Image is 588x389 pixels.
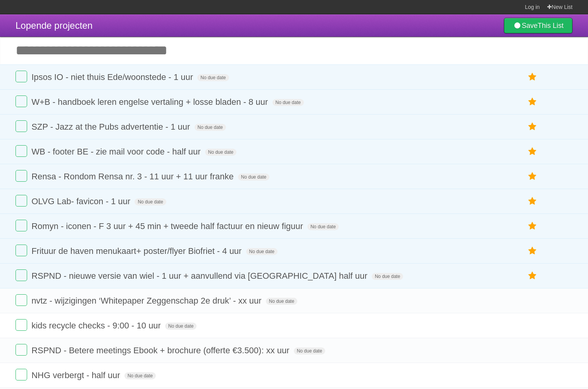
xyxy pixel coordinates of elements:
label: Done [16,71,27,82]
label: Done [16,195,27,207]
label: Done [16,319,27,331]
b: This List [538,22,564,30]
span: No due date [238,174,269,181]
span: SZP - Jazz at the Pubs advertentie - 1 uur [31,122,192,132]
span: No due date [195,124,226,131]
label: Done [16,294,27,306]
span: kids recycle checks - 9:00 - 10 uur [31,321,163,330]
span: W+B - handboek leren engelse vertaling + losse bladen - 8 uur [31,97,270,107]
label: Done [16,220,27,231]
label: Star task [525,170,540,183]
span: Romyn - iconen - F 3 uur + 45 min + tweede half factuur en nieuw figuur [31,221,305,231]
label: Star task [525,269,540,282]
span: No due date [272,99,304,106]
label: Done [16,145,27,157]
span: No due date [205,149,236,156]
span: No due date [266,298,297,305]
label: Done [16,245,27,256]
span: Frituur de haven menukaart+ poster/flyer Biofriet - 4 uur [31,246,243,256]
span: No due date [246,248,278,255]
label: Star task [525,71,540,83]
label: Done [16,269,27,281]
span: nvtz - wijzigingen ‘Whitepaper Zeggenschap 2e druk’ - xx uur [31,296,263,306]
span: No due date [372,273,403,280]
label: Star task [525,120,540,133]
span: NHG verbergt - half uur [31,370,122,380]
span: RSPND - Betere meetings Ebook + brochure (offerte €3.500): xx uur [31,346,291,355]
span: No due date [165,323,197,330]
span: No due date [197,74,229,81]
span: Ipsos IO - niet thuis Ede/woonstede - 1 uur [31,72,195,82]
span: Lopende projecten [16,20,93,31]
label: Star task [525,96,540,108]
span: No due date [294,347,325,354]
label: Star task [525,245,540,257]
label: Star task [525,220,540,233]
label: Star task [525,195,540,208]
label: Done [16,170,27,182]
label: Star task [525,145,540,158]
span: Rensa - Rondom Rensa nr. 3 - 11 uur + 11 uur franke [31,172,236,181]
span: RSPND - nieuwe versie van wiel - 1 uur + aanvullend via [GEOGRAPHIC_DATA] half uur [31,271,369,281]
span: WB - footer BE - zie mail voor code - half uur [31,147,203,156]
a: SaveThis List [504,18,572,33]
label: Done [16,96,27,107]
label: Done [16,369,27,380]
span: No due date [134,198,166,205]
span: OLVG Lab- favicon - 1 uur [31,196,132,206]
span: No due date [124,372,156,379]
span: No due date [307,223,339,230]
label: Done [16,344,27,356]
label: Done [16,120,27,132]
